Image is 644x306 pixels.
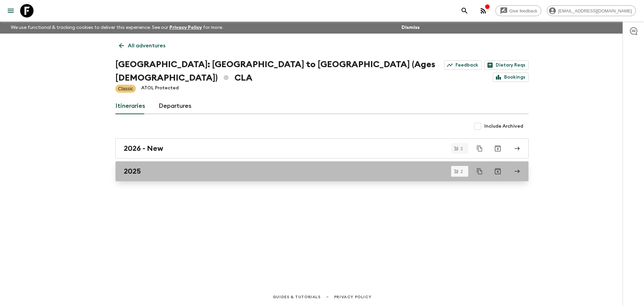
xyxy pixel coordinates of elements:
span: Give feedback [506,8,541,13]
button: Duplicate [474,142,486,155]
div: [EMAIL_ADDRESS][DOMAIN_NAME] [547,5,636,16]
a: Give feedback [495,5,541,16]
h1: [GEOGRAPHIC_DATA]: [GEOGRAPHIC_DATA] to [GEOGRAPHIC_DATA] (Ages [DEMOGRAPHIC_DATA]) CLA [115,58,437,85]
button: Dismiss [400,23,421,32]
button: Duplicate [474,165,486,177]
a: Guides & Tutorials [273,293,321,301]
h2: 2026 - New [124,144,163,153]
a: All adventures [115,39,169,52]
p: We use functional & tracking cookies to deliver this experience. See our for more. [8,21,226,34]
a: Feedback [444,60,482,70]
button: menu [4,4,17,17]
a: 2026 - New [115,138,529,159]
a: 2025 [115,161,529,181]
p: Classic [118,85,133,92]
a: Bookings [493,73,529,82]
span: Include Archived [484,123,523,130]
a: Itineraries [115,98,145,114]
a: Dietary Reqs [484,60,529,70]
a: Privacy Policy [334,293,371,301]
button: search adventures [458,4,471,17]
span: 2 [457,169,467,174]
a: Departures [159,98,192,114]
p: All adventures [128,42,165,50]
button: Archive [491,142,504,155]
button: Archive [491,165,504,178]
p: ATOL Protected [141,85,179,93]
h2: 2025 [124,167,141,176]
span: 2 [457,146,467,151]
a: Privacy Policy [169,25,202,30]
span: [EMAIL_ADDRESS][DOMAIN_NAME] [554,8,636,13]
